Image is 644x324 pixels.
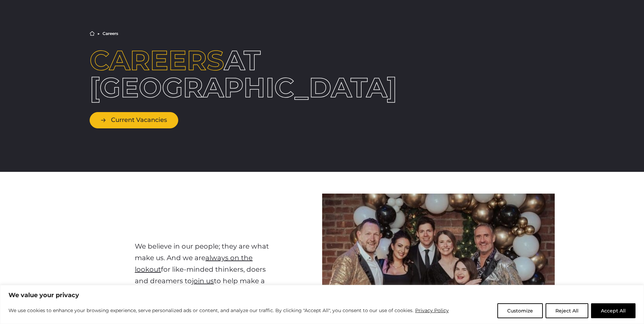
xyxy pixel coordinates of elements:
p: We use cookies to enhance your browsing experience, serve personalized ads or content, and analyz... [8,306,449,314]
button: Reject All [546,303,588,318]
a: Privacy Policy [415,306,449,314]
li: ▶︎ [97,32,100,36]
a: Current Vacancies [90,112,178,128]
li: Careers [103,32,118,36]
h1: at [GEOGRAPHIC_DATA] [90,47,277,101]
a: join us [192,277,214,285]
span: Careers [90,44,224,77]
p: We value your privacy [8,291,636,299]
button: Customize [497,303,543,318]
p: We believe in our people; they are what make us. And we are for like-minded thinkers, doers and d... [135,240,277,298]
a: Home [90,31,95,36]
button: Accept All [591,303,636,318]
